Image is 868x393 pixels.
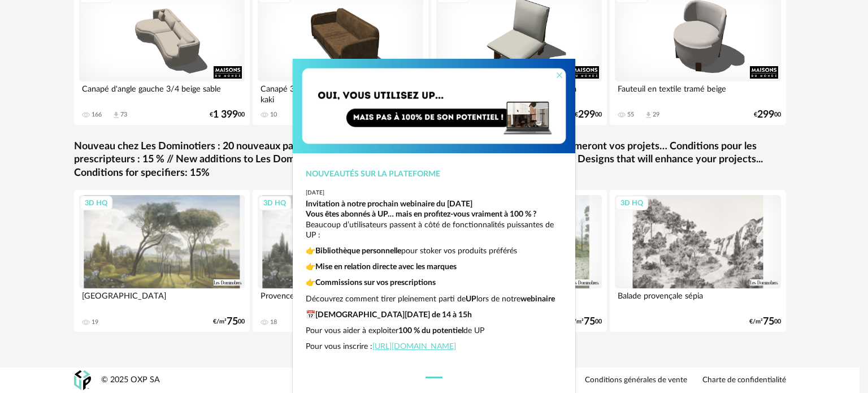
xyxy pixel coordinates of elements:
[315,247,401,255] strong: Bibliothèque personnelle
[306,210,536,218] strong: Vous êtes abonnés à UP… mais en profitez-vous vraiment à 100 % ?
[315,311,472,319] strong: [DEMOGRAPHIC_DATA][DATE] de 14 à 15h
[306,262,563,272] p: 👉
[315,263,457,271] strong: Mise en relation directe avec les marques
[315,279,436,287] strong: Commissions sur vos prescriptions
[293,59,575,153] img: Copie%20de%20Orange%20Yellow%20Gradient%20Minimal%20Coming%20Soon%20Email%20Header%20(1)%20(1).png
[306,294,563,304] p: Découvrez comment tirer pleinement parti de lors de notre
[306,169,563,179] div: Nouveautés sur la plateforme
[555,70,564,82] button: Close
[306,209,563,240] p: Beaucoup d’utilisateurs passent à côté de fonctionnalités puissantes de UP :
[466,295,476,303] strong: UP
[306,246,563,256] p: 👉 pour stoker vos produits préférés
[306,310,563,320] p: 📅
[306,326,563,336] p: Pour vous aider à exploiter de UP
[306,342,563,352] p: Pour vous inscrire :
[306,278,563,288] p: 👉
[306,199,563,209] div: Invitation à notre prochain webinaire du [DATE]
[372,343,456,351] a: [URL][DOMAIN_NAME]
[520,295,555,303] strong: webinaire
[398,327,463,335] strong: 100 % du potentiel
[306,189,563,197] div: [DATE]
